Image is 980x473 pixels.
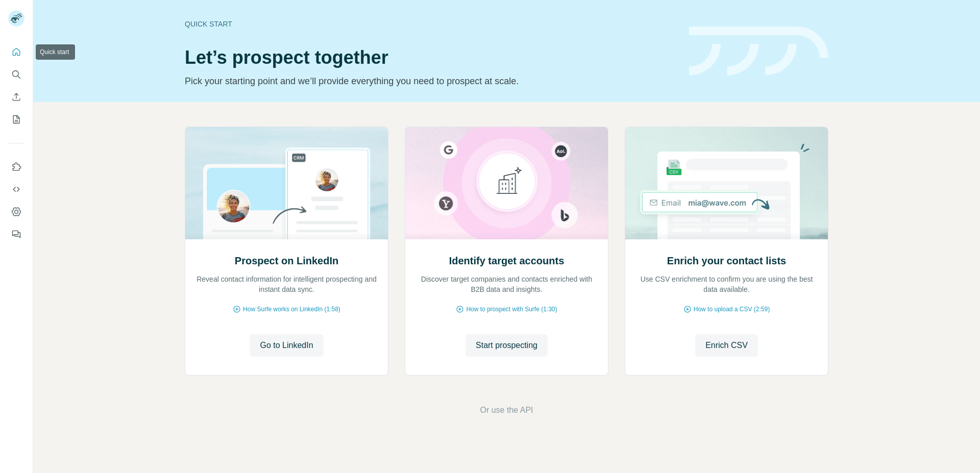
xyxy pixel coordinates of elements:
[635,274,818,294] p: Use CSV enrichment to confirm you are using the best data available.
[8,203,24,221] button: Dashboard
[415,274,598,294] p: Discover target companies and contacts enriched with B2B data and insights.
[8,225,24,243] button: Feedback
[449,254,565,268] h2: Identify target accounts
[195,274,378,294] p: Reveal contact information for intelligent prospecting and instant data sync.
[405,127,608,239] img: Identify target accounts
[250,334,323,357] button: Go to LinkedIn
[185,47,677,68] h1: Let’s prospect together
[695,334,758,357] button: Enrich CSV
[8,43,24,61] button: Quick start
[8,65,24,84] button: Search
[8,110,24,129] button: My lists
[185,19,677,29] div: Quick start
[8,180,24,198] button: Use Surfe API
[480,404,533,416] button: Or use the API
[8,158,24,176] button: Use Surfe on LinkedIn
[465,334,548,357] button: Start prospecting
[185,127,388,239] img: Prospect on LinkedIn
[8,88,24,106] button: Enrich CSV
[235,254,338,268] h2: Prospect on LinkedIn
[243,305,340,314] span: How Surfe works on LinkedIn (1:58)
[689,27,828,76] img: banner
[260,339,313,352] span: Go to LinkedIn
[667,254,786,268] h2: Enrich your contact lists
[705,339,748,352] span: Enrich CSV
[466,305,557,314] span: How to prospect with Surfe (1:30)
[476,339,537,352] span: Start prospecting
[185,74,677,88] p: Pick your starting point and we’ll provide everything you need to prospect at scale.
[625,127,828,239] img: Enrich your contact lists
[694,305,770,314] span: How to upload a CSV (2:59)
